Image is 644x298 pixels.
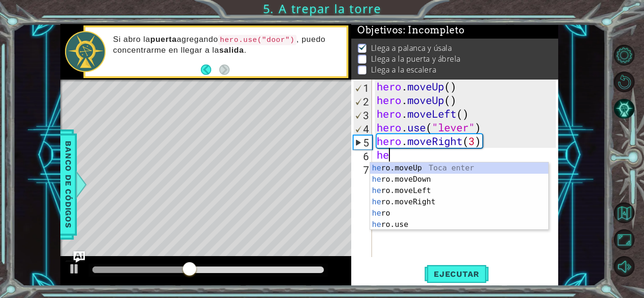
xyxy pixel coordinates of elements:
p: Si abro la agregando , puedo concentrarme en llegar a la . [113,34,340,56]
img: Check mark for checkbox [358,43,367,50]
code: hero.use("door") [218,35,297,45]
span: Ejecutar [424,269,489,279]
div: 5 [354,136,372,149]
div: 1 [354,81,372,95]
button: Ask AI [74,251,85,263]
div: 4 [354,122,372,136]
p: Llega a la escalera [371,64,436,75]
span: Banco de códigos [61,136,76,233]
strong: puerta [150,35,177,44]
strong: salida [219,46,244,55]
button: Next [219,64,230,75]
p: Llega a palanca y úsala [371,43,452,53]
div: 6 [353,149,372,163]
button: Ctrl + P: Play [65,260,84,280]
div: 3 [354,108,372,122]
div: 2 [354,95,372,108]
a: Volver al mapa [615,200,644,226]
button: Pista IA [614,98,635,119]
button: Sonido apagado [614,256,635,277]
button: Maximizar navegador [614,229,635,250]
p: Llega a la puerta y ábrela [371,54,461,64]
button: Reiniciar nivel [614,72,635,92]
span: : Incompleto [403,24,464,36]
div: 7 [353,163,372,177]
button: Shift+Enter: Ejecutar el código. [424,264,489,284]
button: Opciones de nivel [614,45,635,65]
button: Volver al mapa [614,202,635,223]
span: Objetivos [357,24,465,36]
button: Back [201,64,219,75]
